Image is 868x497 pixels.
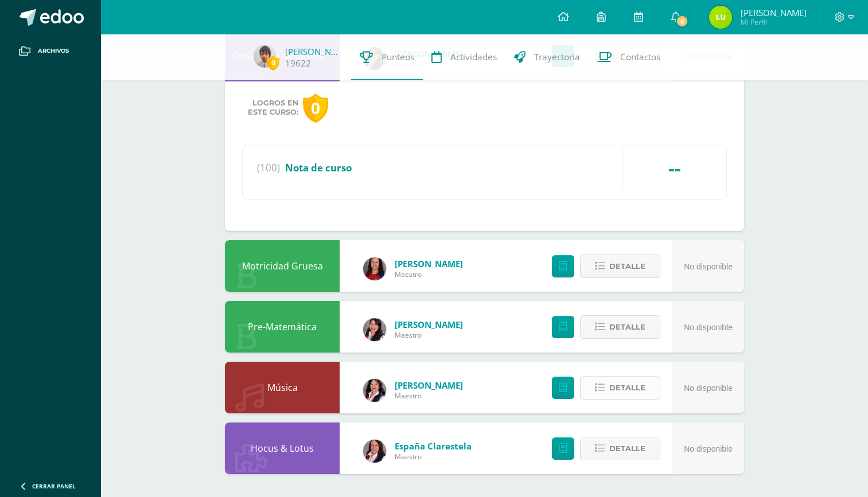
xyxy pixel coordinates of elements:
a: Actividades [423,34,505,80]
span: [PERSON_NAME] [395,319,463,330]
span: [PERSON_NAME] [395,258,463,269]
div: 0 [303,93,328,123]
img: cd6dfb2f05343fe2af9befc4cc6acae0.png [254,45,277,68]
a: 19622 [285,57,311,69]
a: Contactos [589,34,669,80]
span: Punteos [382,51,414,63]
a: Punteos [351,34,423,80]
span: Maestro [395,269,463,279]
div: Música [225,362,340,413]
span: Mi Perfil [741,17,807,27]
img: a7c7e3f34ff0f987a21919cc95854547.png [363,440,386,463]
span: [PERSON_NAME] [395,379,463,391]
img: d24e3a2ce8f60641f81141d5e8f58a58.png [709,6,732,29]
a: Trayectoria [505,34,589,80]
span: No disponible [684,262,733,271]
span: Nota de curso [285,161,352,174]
span: 8 [676,15,688,28]
button: Detalle [580,437,660,460]
span: Maestro [395,330,463,340]
span: (100) [257,146,280,190]
span: Detalle [609,377,645,398]
span: No disponible [684,383,733,393]
span: Maestro [395,452,472,461]
div: Pre-Matemática [225,301,340,353]
span: Archivos [38,46,69,56]
span: [PERSON_NAME] [741,7,807,18]
span: No disponible [684,444,733,453]
span: No disponible [684,323,733,332]
span: 0 [267,56,279,70]
span: Detalle [609,316,645,338]
a: [PERSON_NAME] [285,46,342,57]
img: d26635a32a6fe329d160a8ce1b5112c3.png [363,379,386,402]
span: Cerrar panel [32,482,76,490]
span: Contactos [620,51,660,63]
span: Trayectoria [534,51,580,63]
div: Hocus & Lotus [225,422,340,474]
a: Archivos [9,34,92,68]
span: España Clarestela [395,440,472,452]
div: Motricidad Gruesa [225,240,340,292]
button: Detalle [580,315,660,339]
img: 47568e2ade03cf3c8bd0850e33df46b8.png [363,318,386,341]
div: -- [623,146,726,190]
button: Detalle [580,255,660,278]
span: Detalle [609,438,645,459]
span: Maestro [395,391,463,401]
span: Detalle [609,256,645,277]
img: 9f55f2549dda32b720b87b4e096a475b.png [363,257,386,280]
span: Logros en este curso: [248,99,298,117]
span: Actividades [450,51,497,63]
button: Detalle [580,376,660,400]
